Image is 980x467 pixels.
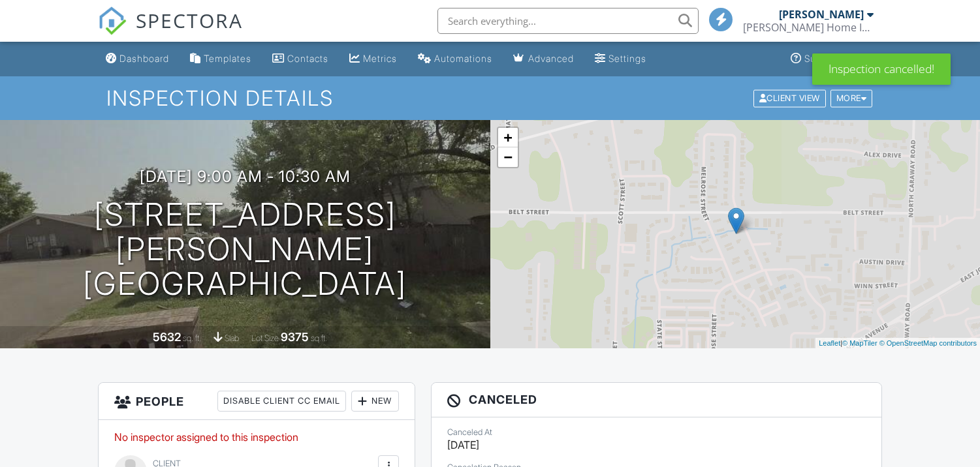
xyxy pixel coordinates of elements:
a: Contacts [267,47,334,71]
div: Support Center [804,53,874,64]
div: More [830,89,873,107]
a: Zoom in [498,128,518,147]
p: No inspector assigned to this inspection [114,430,399,444]
a: Advanced [508,47,579,71]
div: 9375 [281,330,309,344]
div: Client View [753,89,826,107]
a: Client View [752,93,829,102]
div: | [815,338,980,349]
div: New [351,391,399,412]
div: Advanced [528,53,574,64]
img: The Best Home Inspection Software - Spectora [98,7,127,35]
div: Templates [204,53,251,64]
div: Automations [434,53,492,64]
input: Search everything... [437,8,699,34]
a: Metrics [344,47,402,71]
a: Settings [590,47,652,71]
h1: Inspection Details [106,87,874,110]
div: Contacts [287,53,328,64]
span: sq.ft. [311,333,327,343]
div: [PERSON_NAME] [779,8,864,21]
h3: [DATE] 9:00 am - 10:30 am [140,168,351,185]
span: slab [225,333,239,343]
div: Metrics [363,53,397,64]
h3: People [99,383,415,420]
div: 5632 [153,330,181,344]
div: Dashboard [119,53,169,64]
div: Ridgeway Home Inspection, LLC [743,21,874,34]
a: SPECTORA [98,18,243,45]
a: Templates [185,47,257,71]
span: sq. ft. [183,333,201,343]
span: Lot Size [251,333,279,343]
a: Zoom out [498,147,518,167]
a: Support Center [785,47,879,71]
div: Settings [609,53,646,64]
a: Leaflet [819,339,840,347]
a: © MapTiler [842,339,877,347]
a: Automations (Basic) [413,47,498,71]
h3: Canceled [432,383,881,417]
span: SPECTORA [136,7,243,34]
div: Disable Client CC Email [217,391,346,412]
a: Dashboard [101,47,174,71]
div: Canceled At [447,427,865,438]
p: [DATE] [447,438,865,452]
a: © OpenStreetMap contributors [879,339,977,347]
div: Inspection cancelled! [812,53,951,85]
h1: [STREET_ADDRESS][PERSON_NAME] [GEOGRAPHIC_DATA] [21,198,469,301]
